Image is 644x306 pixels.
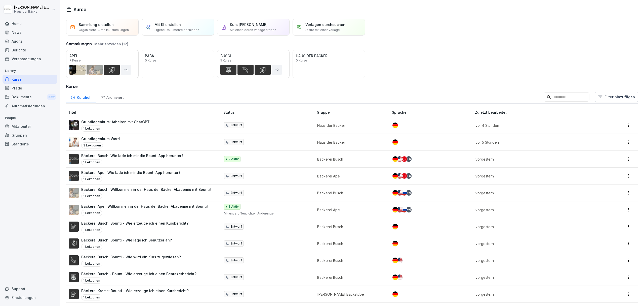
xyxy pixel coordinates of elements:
[406,190,412,196] div: + 4
[317,207,384,212] p: Bäckerei Apel
[595,92,638,102] button: Filter hinzufügen
[69,53,135,58] p: APEL
[81,153,183,158] p: Bäckerei Busch: Wie lade ich mir die Bounti App herunter?
[81,294,102,300] p: 1 Lektionen
[3,122,57,131] a: Mitarbeiter
[81,227,102,233] p: 1 Lektionen
[317,173,384,179] p: Bäckerei Apel
[3,37,57,46] a: Audits
[81,244,102,250] p: 1 Lektionen
[220,53,286,58] p: BUSCH
[96,90,128,103] a: Archiviert
[392,190,398,196] img: de.svg
[475,207,590,212] p: vorgestern
[3,93,57,102] div: Dokumente
[317,157,384,162] p: Bäckerei Busch
[317,275,384,280] p: Bäckerei Busch
[121,65,131,75] div: + 4
[397,173,403,179] img: us.svg
[392,207,398,212] img: de.svg
[66,41,92,47] h3: Sammlungen
[68,110,221,115] p: Titel
[69,137,79,147] img: qd5wkxyhqr8mhll453q1ftfp.png
[228,204,239,209] p: 3 Aktiv
[81,176,102,182] p: 1 Lektionen
[3,140,57,148] div: Standorte
[231,275,242,280] p: Entwurf
[406,207,412,212] div: + 4
[392,139,398,145] img: de.svg
[81,204,208,209] p: Bäckerei Apel: Willkommen in der Haus der Bäcker Akademie mit Bounti!
[305,28,340,32] p: Starte mit einer Vorlage
[69,171,79,181] img: s78w77shk91l4aeybtorc9h7.png
[317,258,384,263] p: Bäckerei Busch
[3,67,57,75] p: Library
[81,126,102,132] p: 1 Lektionen
[475,173,590,179] p: vorgestern
[231,191,242,195] p: Entwurf
[69,238,79,249] img: y3z3y63wcjyhx73x8wr5r0l3.png
[66,90,96,103] div: Kürzlich
[81,261,102,267] p: 1 Lektionen
[230,28,276,32] p: Mit einer leeren Vorlage starten
[81,210,102,216] p: 1 Lektionen
[397,156,403,162] img: us.svg
[305,22,345,27] p: Vorlagen durchsuchen
[223,110,315,115] p: Status
[392,291,398,297] img: de.svg
[3,19,57,28] a: Home
[401,156,407,162] img: tr.svg
[3,28,57,37] a: News
[3,84,57,93] a: Pfade
[475,258,590,263] p: vorgestern
[142,50,214,78] a: BABA0 Kurse
[220,59,231,62] p: 5 Kurse
[392,173,398,179] img: de.svg
[3,131,57,140] a: Gruppen
[397,258,403,263] img: us.svg
[81,136,120,141] p: Grundlagenkurs Word
[81,170,180,175] p: Bäckerei Apel: Wie lade ich mir die Bounti App herunter?
[69,255,79,265] img: pkjk7b66iy5o0dy6bqgs99sq.png
[231,241,242,246] p: Entwurf
[3,75,57,84] a: Kurse
[392,110,473,115] p: Sprache
[69,154,79,164] img: s78w77shk91l4aeybtorc9h7.png
[293,50,365,78] a: HAUS DER BÄCKER0 Kurse
[154,28,199,32] p: Eigene Dokumente hochladen
[401,207,407,212] img: ru.svg
[231,174,242,178] p: Entwurf
[231,140,242,144] p: Entwurf
[3,293,57,302] a: Einstellungen
[3,102,57,110] a: Automatisierungen
[81,187,211,192] p: Bäckerei Busch: Willkommen in der Haus der Bäcker Akademie mit Bounti!
[3,46,57,54] div: Berichte
[401,173,407,179] img: tr.svg
[475,224,590,229] p: vorgestern
[475,190,590,196] p: vorgestern
[475,275,590,280] p: vorgestern
[81,142,103,148] p: 3 Lektionen
[81,159,102,165] p: 1 Lektionen
[145,59,156,62] p: 0 Kurse
[154,22,181,27] p: Mit KI erstellen
[317,123,384,128] p: Haus der Bäcker
[406,156,412,162] div: + 6
[231,224,242,229] p: Entwurf
[3,284,57,293] div: Support
[81,278,102,284] p: 1 Lektionen
[145,53,211,58] p: BABA
[228,157,239,161] p: 2 Aktiv
[392,123,398,128] img: de.svg
[47,94,56,100] div: New
[397,207,403,212] img: us.svg
[81,193,102,199] p: 1 Lektionen
[296,59,307,62] p: 0 Kurse
[69,59,81,62] p: 7 Kurse
[317,140,384,145] p: Haus der Bäcker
